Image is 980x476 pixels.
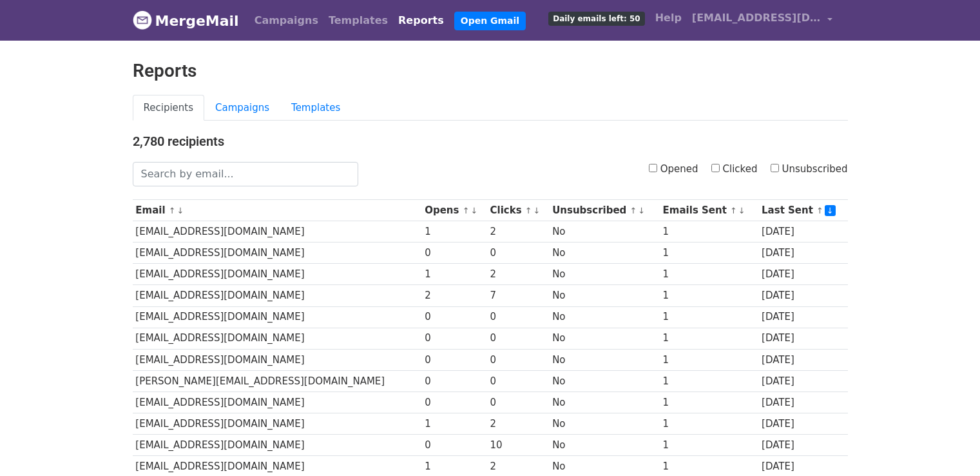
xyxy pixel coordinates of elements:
[758,392,847,413] td: [DATE]
[549,306,659,328] td: No
[660,264,758,285] td: 1
[758,200,847,221] th: Last Sent
[660,370,758,392] td: 1
[758,221,847,243] td: [DATE]
[133,285,422,306] td: [EMAIL_ADDRESS][DOMAIN_NAME]
[393,8,449,34] a: Reports
[133,221,422,243] td: [EMAIL_ADDRESS][DOMAIN_NAME]
[487,435,550,456] td: 10
[133,435,422,456] td: [EMAIL_ADDRESS][DOMAIN_NAME]
[533,206,541,215] a: ↓
[421,243,486,264] td: 0
[711,164,720,172] input: Clicked
[421,328,486,349] td: 0
[487,328,550,349] td: 0
[549,392,659,413] td: No
[323,8,393,34] a: Templates
[549,413,659,435] td: No
[487,200,550,221] th: Clicks
[758,370,847,392] td: [DATE]
[549,264,659,285] td: No
[454,12,526,30] a: Open Gmail
[758,349,847,370] td: [DATE]
[470,206,477,215] a: ↓
[133,162,358,186] input: Search by email...
[649,162,698,177] label: Opened
[421,285,486,306] td: 2
[487,285,550,306] td: 7
[549,285,659,306] td: No
[487,349,550,370] td: 0
[133,243,422,264] td: [EMAIL_ADDRESS][DOMAIN_NAME]
[549,221,659,243] td: No
[487,392,550,413] td: 0
[421,435,486,456] td: 0
[660,413,758,435] td: 1
[133,413,422,435] td: [EMAIL_ADDRESS][DOMAIN_NAME]
[421,413,486,435] td: 1
[638,206,645,215] a: ↓
[177,206,184,215] a: ↓
[421,392,486,413] td: 0
[133,392,422,413] td: [EMAIL_ADDRESS][DOMAIN_NAME]
[692,10,821,26] span: [EMAIL_ADDRESS][DOMAIN_NAME]
[549,200,659,221] th: Unsubscribed
[660,392,758,413] td: 1
[133,200,422,221] th: Email
[133,328,422,349] td: [EMAIL_ADDRESS][DOMAIN_NAME]
[660,328,758,349] td: 1
[249,8,323,34] a: Campaigns
[660,200,758,221] th: Emails Sent
[549,243,659,264] td: No
[771,164,779,172] input: Unsubscribed
[758,285,847,306] td: [DATE]
[660,243,758,264] td: 1
[758,413,847,435] td: [DATE]
[280,95,351,121] a: Templates
[687,5,838,35] a: [EMAIL_ADDRESS][DOMAIN_NAME]
[660,435,758,456] td: 1
[421,370,486,392] td: 0
[133,10,152,30] img: MergeMail logo
[771,162,848,177] label: Unsubscribed
[421,306,486,328] td: 0
[133,349,422,370] td: [EMAIL_ADDRESS][DOMAIN_NAME]
[649,164,657,172] input: Opened
[660,221,758,243] td: 1
[825,205,836,216] a: ↓
[133,95,205,121] a: Recipients
[487,221,550,243] td: 2
[650,5,687,31] a: Help
[487,370,550,392] td: 0
[133,370,422,392] td: [PERSON_NAME][EMAIL_ADDRESS][DOMAIN_NAME]
[487,264,550,285] td: 2
[660,349,758,370] td: 1
[133,134,848,149] h4: 2,780 recipients
[660,306,758,328] td: 1
[525,206,532,215] a: ↑
[630,206,637,215] a: ↑
[487,243,550,264] td: 0
[730,206,737,215] a: ↑
[549,370,659,392] td: No
[548,12,644,26] span: Daily emails left: 50
[463,206,470,215] a: ↑
[758,306,847,328] td: [DATE]
[487,306,550,328] td: 0
[421,264,486,285] td: 1
[133,306,422,328] td: [EMAIL_ADDRESS][DOMAIN_NAME]
[543,5,649,31] a: Daily emails left: 50
[169,206,176,215] a: ↑
[421,200,486,221] th: Opens
[133,60,848,82] h2: Reports
[711,162,758,177] label: Clicked
[549,328,659,349] td: No
[758,243,847,264] td: [DATE]
[421,221,486,243] td: 1
[816,206,823,215] a: ↑
[549,435,659,456] td: No
[549,349,659,370] td: No
[133,264,422,285] td: [EMAIL_ADDRESS][DOMAIN_NAME]
[758,264,847,285] td: [DATE]
[758,435,847,456] td: [DATE]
